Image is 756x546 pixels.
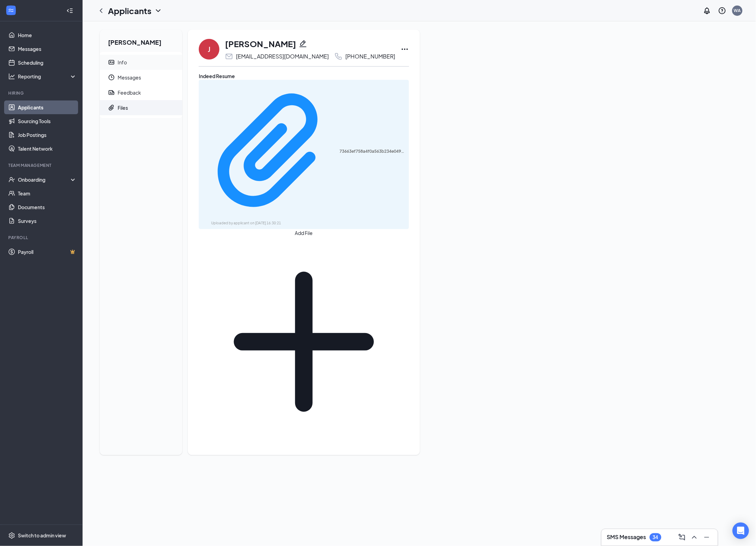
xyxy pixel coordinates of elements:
[701,532,712,543] button: Minimize
[690,533,699,542] svg: ChevronUp
[8,532,15,539] svg: Settings
[199,229,409,447] button: Add FilePlus
[118,104,128,111] div: Files
[108,89,115,96] svg: Report
[607,534,646,541] h3: SMS Messages
[118,70,177,85] span: Messages
[18,56,77,69] a: Scheduling
[100,55,182,70] a: ContactCardInfo
[100,85,182,100] a: ReportFeedback
[18,200,77,214] a: Documents
[18,114,77,128] a: Sourcing Tools
[97,7,105,15] svg: ChevronLeft
[8,176,15,183] svg: UserCheck
[18,142,77,156] a: Talent Network
[339,149,405,154] div: 73663ef758a4f0a563b234e049644c2c.pdf
[299,40,307,48] svg: Pencil
[401,45,409,53] svg: Ellipses
[677,532,688,543] button: ComposeMessage
[199,237,409,447] svg: Plus
[18,128,77,142] a: Job Postings
[345,53,395,60] div: [PHONE_NUMBER]
[678,533,686,542] svg: ComposeMessage
[203,83,339,220] svg: Paperclip
[8,235,75,240] div: Payroll
[118,59,127,66] div: Info
[8,73,15,80] svg: Analysis
[18,176,71,183] div: Onboarding
[225,52,233,61] svg: Email
[8,90,75,96] div: Hiring
[733,523,749,539] div: Open Intercom Messenger
[653,535,658,540] div: 34
[118,89,141,96] div: Feedback
[8,162,75,168] div: Team Management
[18,73,77,80] div: Reporting
[236,53,329,60] div: [EMAIL_ADDRESS][DOMAIN_NAME]
[108,74,115,81] svg: Clock
[334,52,343,61] svg: Phone
[100,70,182,85] a: ClockMessages
[8,7,14,14] svg: WorkstreamLogo
[18,532,66,539] div: Switch to admin view
[108,5,151,17] h1: Applicants
[703,533,711,542] svg: Minimize
[18,186,77,200] a: Team
[734,8,741,13] div: WA
[100,30,182,52] h2: [PERSON_NAME]
[203,83,405,226] a: Paperclip73663ef758a4f0a563b234e049644c2c.pdfUploaded by applicant on [DATE] 16:30:21
[18,100,77,114] a: Applicants
[66,7,73,14] svg: Collapse
[18,214,77,228] a: Surveys
[18,245,77,259] a: PayrollCrown
[225,38,296,50] h1: [PERSON_NAME]
[211,221,314,226] div: Uploaded by applicant on [DATE] 16:30:21
[718,7,726,15] svg: QuestionInfo
[703,7,711,15] svg: Notifications
[108,104,115,111] svg: Paperclip
[689,532,700,543] button: ChevronUp
[199,72,409,80] div: Indeed Resume
[18,28,77,42] a: Home
[154,7,162,15] svg: ChevronDown
[108,59,115,66] svg: ContactCard
[18,42,77,56] a: Messages
[208,44,210,54] div: J
[100,100,182,115] a: PaperclipFiles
